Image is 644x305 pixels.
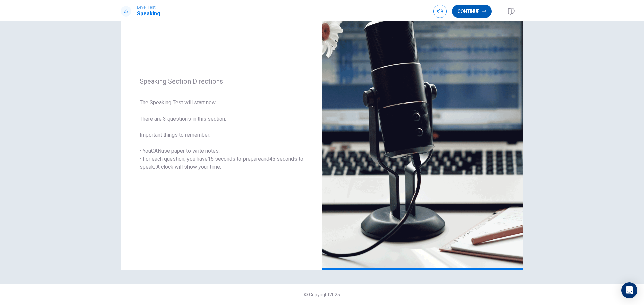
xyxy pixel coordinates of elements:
[208,156,261,162] u: 15 seconds to prepare
[452,5,492,18] button: Continue
[140,77,303,85] span: Speaking Section Directions
[137,10,160,18] h1: Speaking
[151,148,161,154] u: CAN
[137,5,160,10] span: Level Test
[304,292,340,297] span: © Copyright 2025
[621,282,637,298] div: Open Intercom Messenger
[140,99,303,171] span: The Speaking Test will start now. There are 3 questions in this section. Important things to reme...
